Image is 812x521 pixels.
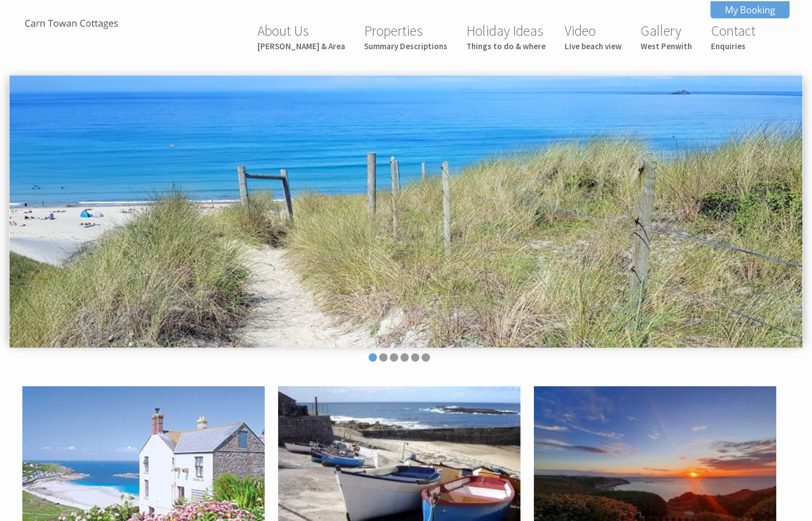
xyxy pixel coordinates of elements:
[641,41,692,51] small: West Penwith
[364,41,447,51] small: Summary Descriptions
[466,22,546,51] a: Holiday IdeasThings to do & where
[710,1,790,18] a: My Booking
[257,22,345,51] a: About Us[PERSON_NAME] & Area
[565,41,622,51] small: Live beach view
[565,22,622,51] a: VideoLive beach view
[364,22,447,51] a: PropertiesSummary Descriptions
[16,17,127,31] img: Carn Towan
[711,22,756,51] a: ContactEnquiries
[257,41,345,51] small: [PERSON_NAME] & Area
[641,22,692,51] a: GalleryWest Penwith
[466,41,546,51] small: Things to do & where
[711,41,756,51] small: Enquiries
